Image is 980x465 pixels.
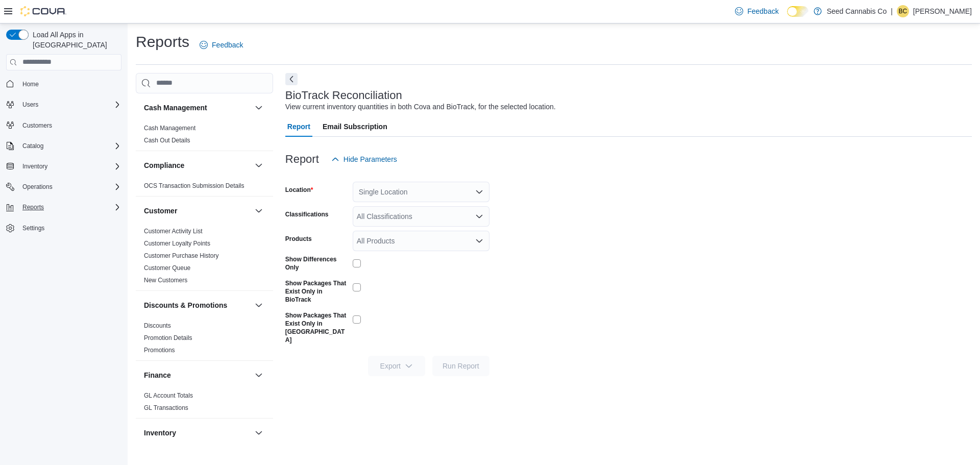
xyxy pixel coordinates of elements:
[897,5,909,17] div: Bonnie Caldwell
[253,427,265,439] button: Inventory
[18,99,42,111] button: Users
[787,17,788,17] span: Dark Mode
[22,142,43,150] span: Catalog
[285,102,556,112] div: View current inventory quantities in both Cova and BioTrack, for the selected location.
[144,404,188,411] a: GL Transactions
[144,264,190,272] span: Customer Queue
[22,224,44,232] span: Settings
[253,299,265,311] button: Discounts & Promotions
[144,404,188,412] span: GL Transactions
[2,200,126,214] button: Reports
[285,73,298,85] button: Next
[344,154,397,164] span: Hide Parameters
[18,222,121,234] span: Settings
[144,103,207,113] h3: Cash Management
[29,30,121,50] span: Load All Apps in [GEOGRAPHIC_DATA]
[253,159,265,172] button: Compliance
[374,356,419,376] span: Export
[144,125,195,132] a: Cash Management
[2,159,126,174] button: Inventory
[22,203,44,211] span: Reports
[253,102,265,114] button: Cash Management
[144,347,175,354] a: Promotions
[144,124,195,132] span: Cash Management
[253,369,265,381] button: Finance
[18,140,121,152] span: Catalog
[285,311,349,344] label: Show Packages That Exist Only in [GEOGRAPHIC_DATA]
[144,182,244,189] a: OCS Transaction Submission Details
[827,5,887,17] p: Seed Cannabis Co
[144,276,187,284] span: New Customers
[899,5,908,17] span: BC
[2,97,126,112] button: Users
[253,205,265,217] button: Customer
[285,186,313,194] label: Location
[18,201,121,213] span: Reports
[136,122,273,151] div: Cash Management
[144,103,251,113] button: Cash Management
[144,252,219,259] a: Customer Purchase History
[144,264,190,272] a: Customer Queue
[285,279,349,304] label: Show Packages That Exist Only in BioTrack
[2,221,126,235] button: Settings
[285,210,329,218] label: Classifications
[136,225,273,290] div: Customer
[136,32,189,52] h1: Reports
[144,240,210,247] a: Customer Loyalty Points
[144,277,187,284] a: New Customers
[144,227,203,235] span: Customer Activity List
[285,255,349,272] label: Show Differences Only
[144,160,184,170] h3: Compliance
[18,181,121,193] span: Operations
[20,6,66,16] img: Cova
[22,162,47,170] span: Inventory
[323,116,387,137] span: Email Subscription
[144,239,210,248] span: Customer Loyalty Points
[787,6,808,17] input: Dark Mode
[144,370,251,380] button: Finance
[144,182,244,190] span: OCS Transaction Submission Details
[475,237,483,245] button: Open list of options
[212,40,243,50] span: Feedback
[144,252,219,260] span: Customer Purchase History
[18,140,47,152] button: Catalog
[144,137,190,144] a: Cash Out Details
[18,78,121,90] span: Home
[144,392,193,399] a: GL Account Totals
[327,149,401,169] button: Hide Parameters
[22,183,53,191] span: Operations
[287,116,310,137] span: Report
[18,119,121,132] span: Customers
[22,121,52,130] span: Customers
[285,89,402,102] h3: BioTrack Reconciliation
[144,322,171,329] a: Discounts
[144,206,251,216] button: Customer
[144,160,251,170] button: Compliance
[18,160,52,173] button: Inventory
[18,119,56,132] a: Customers
[136,180,273,196] div: Compliance
[144,346,175,354] span: Promotions
[285,153,319,165] h3: Report
[18,201,48,213] button: Reports
[18,222,48,234] a: Settings
[2,139,126,153] button: Catalog
[144,300,227,310] h3: Discounts & Promotions
[144,428,176,438] h3: Inventory
[195,35,247,55] a: Feedback
[368,356,425,376] button: Export
[2,180,126,194] button: Operations
[144,391,193,400] span: GL Account Totals
[136,389,273,418] div: Finance
[443,361,479,371] span: Run Report
[475,212,483,221] button: Open list of options
[22,101,38,109] span: Users
[18,160,121,173] span: Inventory
[891,5,893,17] p: |
[144,428,251,438] button: Inventory
[18,181,57,193] button: Operations
[144,136,190,144] span: Cash Out Details
[731,1,782,21] a: Feedback
[2,118,126,133] button: Customers
[144,300,251,310] button: Discounts & Promotions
